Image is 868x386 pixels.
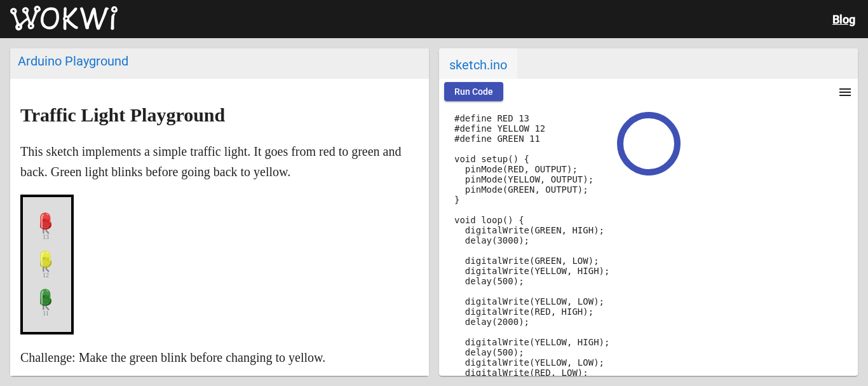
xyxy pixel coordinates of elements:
[20,141,419,182] p: This sketch implements a simple traffic light. It goes from red to green and back. Green light bl...
[439,48,517,79] span: sketch.ino
[454,86,493,97] span: Run Code
[837,85,853,100] mat-icon: menu
[18,53,421,69] div: Arduino Playground
[10,6,118,31] img: Wokwi
[20,105,419,125] h1: Traffic Light Playground
[20,347,419,368] p: Challenge: Make the green blink before changing to yellow.
[444,82,503,101] button: Run Code
[832,13,855,26] a: Blog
